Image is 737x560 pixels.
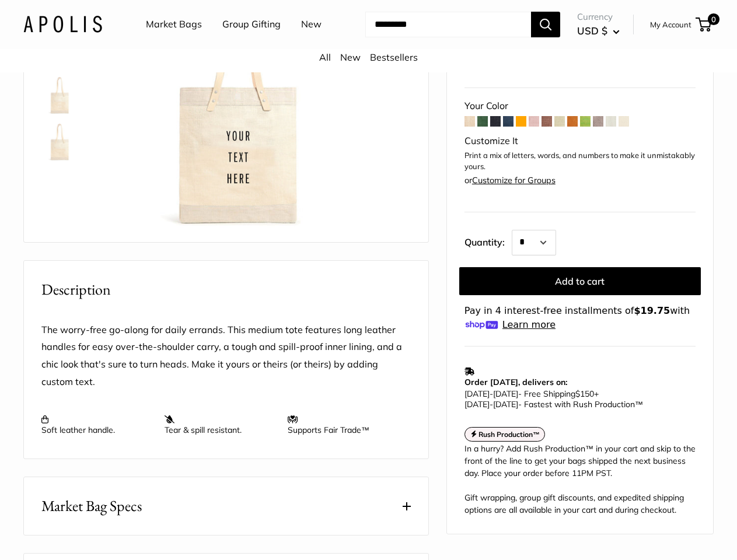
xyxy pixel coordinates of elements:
[464,388,490,399] span: [DATE]
[708,13,719,25] span: 0
[39,121,81,163] a: Market Tote Oat
[464,150,696,173] p: Print a mix of letters, words, and numbers to make it unmistakably yours.
[531,12,560,37] button: Search
[464,52,654,73] span: Market Tote Oat
[490,399,493,409] span: -
[165,414,276,435] p: Tear & spill resistant.
[459,267,701,295] button: Add to cart
[493,388,518,399] span: [DATE]
[41,495,142,517] span: Market Bag Specs
[288,414,399,435] p: Supports Fair Trade™
[577,24,607,37] span: USD $
[41,77,79,114] img: Market Tote Oat
[41,414,153,435] p: Soft leather handle.
[575,388,594,399] span: $150
[301,16,322,33] a: New
[9,516,125,551] iframe: Sign Up via Text for Offers
[146,16,202,33] a: Market Bags
[222,16,281,33] a: Group Gifting
[577,22,620,40] button: USD $
[41,321,411,391] p: The worry-free go-along for daily errands. This medium tote features long leather handles for eas...
[39,75,81,117] a: Market Tote Oat
[464,399,490,409] span: [DATE]
[493,399,518,409] span: [DATE]
[464,132,696,150] div: Customize It
[577,9,620,25] span: Currency
[41,278,411,301] h2: Description
[478,430,540,439] strong: Rush Production™
[23,16,102,33] img: Apolis
[464,173,556,188] div: or
[472,175,556,185] a: Customize for Groups
[340,51,361,63] a: New
[464,226,512,256] label: Quantity:
[490,388,493,399] span: -
[464,97,696,115] div: Your Color
[464,377,567,387] strong: Order [DATE], delivers on:
[365,12,531,37] input: Search...
[370,51,418,63] a: Bestsellers
[24,477,428,535] button: Market Bag Specs
[464,388,690,409] p: - Free Shipping +
[319,51,331,63] a: All
[464,399,643,409] span: - Fastest with Rush Production™
[41,124,79,161] img: Market Tote Oat
[650,17,691,32] a: My Account
[697,17,711,32] a: 0
[464,443,696,516] div: In a hurry? Add Rush Production™ in your cart and skip to the front of the line to get your bags ...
